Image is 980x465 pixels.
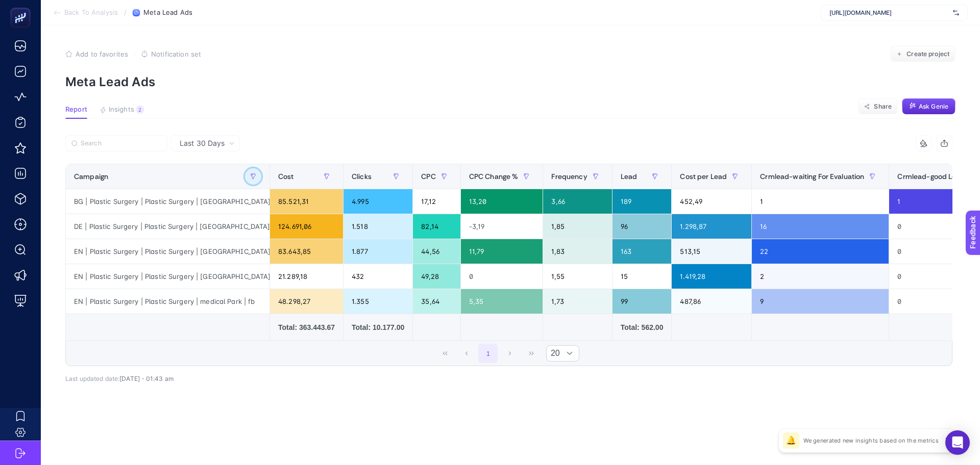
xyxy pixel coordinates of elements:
div: 2 [752,264,889,289]
div: EN | Plastic Surgery | Plastic Surgery | [GEOGRAPHIC_DATA] | fb | [GEOGRAPHIC_DATA] | [66,264,269,289]
div: 1.355 [344,289,412,314]
div: Total: 363.443.67 [278,322,335,332]
span: Back To Analysis [64,9,118,17]
div: 99 [612,289,672,314]
div: 5,35 [461,289,543,314]
span: [URL][DOMAIN_NAME] [829,9,949,17]
div: 85.521,31 [270,189,343,214]
div: 1 [752,189,889,214]
div: Open Intercom Messenger [945,430,970,455]
span: Crmlead-waiting For Evaluation [760,172,864,180]
span: Crmlead-good Lead [897,172,965,180]
div: EN | Plastic Surgery | Plastic Surgery | medical Park | fb [66,289,269,314]
span: Feedback [6,3,39,11]
button: Add to favorites [65,50,128,58]
div: 432 [344,264,412,289]
div: BG | Plastic Surgery | Plastic Surgery | [GEOGRAPHIC_DATA] | fb [66,189,269,214]
span: Frequency [551,172,587,180]
div: 163 [612,239,672,264]
div: 21.289,18 [270,264,343,289]
span: CPC [421,172,435,180]
button: Notification set [141,50,201,58]
div: 96 [612,214,672,239]
div: 44,56 [413,239,460,264]
span: Lead [621,172,638,180]
span: Cost [278,172,294,180]
div: 48.298,27 [270,289,343,314]
div: 1,73 [543,289,611,314]
button: Ask Genie [902,98,955,115]
div: 1.298,87 [672,214,751,239]
span: Meta Lead Ads [143,9,192,17]
div: 0 [461,264,543,289]
div: 2 [136,106,144,114]
span: Add to favorites [76,50,128,58]
p: Meta Lead Ads [65,74,955,89]
div: 1,85 [543,214,611,239]
div: -3,19 [461,214,543,239]
span: Share [874,102,892,111]
div: 17,12 [413,189,460,214]
span: Campaign [74,172,108,180]
div: 16 [752,214,889,239]
div: 3,66 [543,189,611,214]
span: Rows per page [547,346,560,361]
button: 1 [478,344,498,363]
img: svg%3e [953,8,959,18]
div: 1.419,28 [672,264,751,289]
span: Create project [906,50,949,58]
span: CPC Change % [469,172,519,180]
span: Cost per Lead [680,172,727,180]
div: 487,86 [672,289,751,314]
div: 82,14 [413,214,460,239]
div: 15 [612,264,672,289]
span: / [124,8,127,16]
div: 4.995 [344,189,412,214]
div: 1.518 [344,214,412,239]
div: 83.643,85 [270,239,343,264]
div: 1,83 [543,239,611,264]
button: Share [858,98,898,115]
span: Insights [109,106,134,114]
div: DE | Plastic Surgery | Plastic Surgery | [GEOGRAPHIC_DATA] | fb [66,214,269,239]
div: Total: 562.00 [621,322,664,332]
div: Last 30 Days [65,151,952,382]
div: 452,49 [672,189,751,214]
button: Create project [890,46,955,62]
div: 124.691,06 [270,214,343,239]
div: 513,15 [672,239,751,264]
span: Last updated date: [65,375,119,382]
div: 1,55 [543,264,611,289]
span: Ask Genie [919,102,948,111]
input: Search [81,140,161,147]
span: Clicks [352,172,372,180]
div: 1.877 [344,239,412,264]
span: Report [65,106,87,114]
div: 11,79 [461,239,543,264]
div: 13,20 [461,189,543,214]
span: Last 30 Days [180,138,225,148]
div: 22 [752,239,889,264]
div: Total: 10.177.00 [352,322,404,332]
div: 9 [752,289,889,314]
div: EN | Plastic Surgery | Plastic Surgery | [GEOGRAPHIC_DATA] | fb [66,239,269,264]
span: [DATE]・01:43 am [119,375,174,382]
div: 49,28 [413,264,460,289]
div: 35,64 [413,289,460,314]
div: 189 [612,189,672,214]
span: Notification set [151,50,201,58]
